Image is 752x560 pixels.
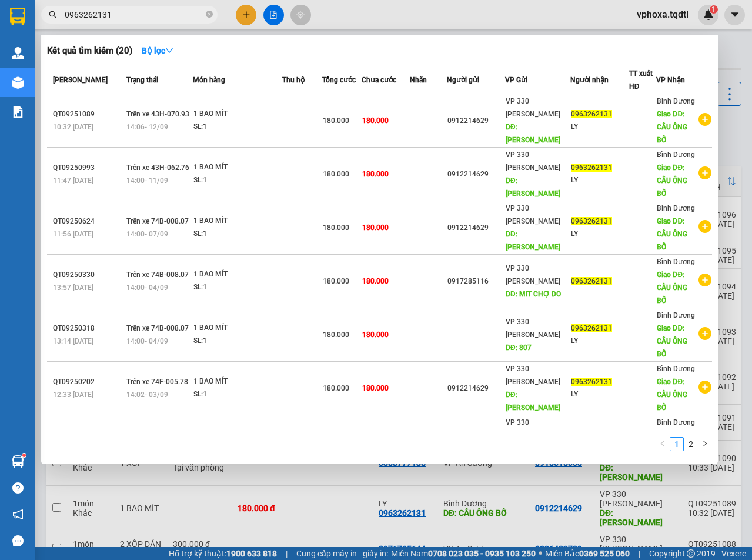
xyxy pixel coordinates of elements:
[193,268,282,281] div: 1 BAO MÍT
[698,274,711,286] span: plus-circle
[53,230,93,238] span: 11:56 [DATE]
[571,164,612,172] span: 0963262131
[657,258,695,266] span: Bình Dương
[670,437,684,451] li: 1
[657,324,687,358] span: Giao DĐ: CẦU ÔNG BỐ
[193,174,282,187] div: SL: 1
[193,322,282,335] div: 1 BAO MÍT
[53,391,93,399] span: 12:33 [DATE]
[362,116,389,125] span: 180.000
[12,76,24,89] img: warehouse-icon
[193,76,225,84] span: Món hàng
[362,277,389,285] span: 180.000
[571,121,628,133] div: LY
[362,76,396,84] span: Chưa cước
[670,438,683,451] a: 1
[323,170,349,178] span: 180.000
[656,437,670,451] li: Previous Page
[506,344,532,352] span: DĐ: 807
[323,224,349,232] span: 180.000
[447,222,504,234] div: 0912214629
[701,440,708,447] span: right
[193,228,282,241] div: SL: 1
[126,164,189,172] span: Trên xe 43H-062.76
[657,151,695,159] span: Bình Dương
[698,166,711,179] span: plus-circle
[362,224,389,232] span: 180.000
[657,311,695,319] span: Bình Dương
[193,429,282,442] div: 2 BAO MÍT
[657,204,695,212] span: Bình Dương
[22,454,26,457] sup: 1
[132,41,183,60] button: Bộ lọcdown
[629,69,653,91] span: TT xuất HĐ
[126,176,168,185] span: 14:00 - 11/09
[193,215,282,228] div: 1 BAO MÍT
[126,378,188,386] span: Trên xe 74F-005.78
[126,337,168,345] span: 14:00 - 04/09
[126,284,168,292] span: 14:00 - 04/09
[506,365,560,386] span: VP 330 [PERSON_NAME]
[193,388,282,401] div: SL: 1
[698,437,712,451] li: Next Page
[165,46,173,55] span: down
[362,331,389,339] span: 180.000
[571,174,628,186] div: LY
[193,335,282,348] div: SL: 1
[53,123,93,131] span: 10:32 [DATE]
[142,46,173,55] strong: Bộ lọc
[53,429,123,442] div: QT08252740
[53,376,123,388] div: QT09250202
[47,45,132,57] h3: Kết quả tìm kiếm ( 20 )
[53,284,93,292] span: 13:57 [DATE]
[12,455,24,468] img: warehouse-icon
[506,318,560,339] span: VP 330 [PERSON_NAME]
[657,418,695,426] span: Bình Dương
[53,176,93,185] span: 11:47 [DATE]
[698,437,712,451] button: right
[506,391,560,412] span: DĐ: [PERSON_NAME]
[53,269,123,281] div: QT09250330
[193,121,282,134] div: SL: 1
[12,482,24,494] span: question-circle
[571,228,628,240] div: LY
[53,108,123,121] div: QT09251089
[53,322,123,335] div: QT09250318
[12,47,24,59] img: warehouse-icon
[362,170,389,178] span: 180.000
[126,76,158,84] span: Trạng thái
[659,440,666,447] span: left
[323,116,349,125] span: 180.000
[206,9,213,21] span: close-circle
[193,161,282,174] div: 1 BAO MÍT
[506,418,560,439] span: VP 330 [PERSON_NAME]
[53,76,108,84] span: [PERSON_NAME]
[447,115,504,127] div: 0912214629
[657,164,687,198] span: Giao DĐ: CẦU ÔNG BỐ
[506,290,561,298] span: DĐ: MIT CHỢ DO
[323,331,349,339] span: 180.000
[53,215,123,228] div: QT09250624
[571,324,612,332] span: 0963262131
[10,8,25,25] img: logo-vxr
[657,365,695,373] span: Bình Dương
[126,230,168,238] span: 14:00 - 07/09
[322,76,356,84] span: Tổng cước
[447,382,504,395] div: 0912214629
[193,108,282,121] div: 1 BAO MÍT
[53,337,93,345] span: 13:14 [DATE]
[684,438,697,451] a: 2
[506,97,560,118] span: VP 330 [PERSON_NAME]
[657,378,687,412] span: Giao DĐ: CẦU ÔNG BỐ
[571,110,612,118] span: 0963262131
[571,335,628,347] div: LY
[505,76,527,84] span: VP Gửi
[657,110,687,144] span: Giao DĐ: CẦU ÔNG BỐ
[282,76,305,84] span: Thu hộ
[684,437,698,451] li: 2
[12,509,24,520] span: notification
[206,11,213,18] span: close-circle
[65,8,203,21] input: Tìm tên, số ĐT hoặc mã đơn
[657,97,695,105] span: Bình Dương
[362,384,389,392] span: 180.000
